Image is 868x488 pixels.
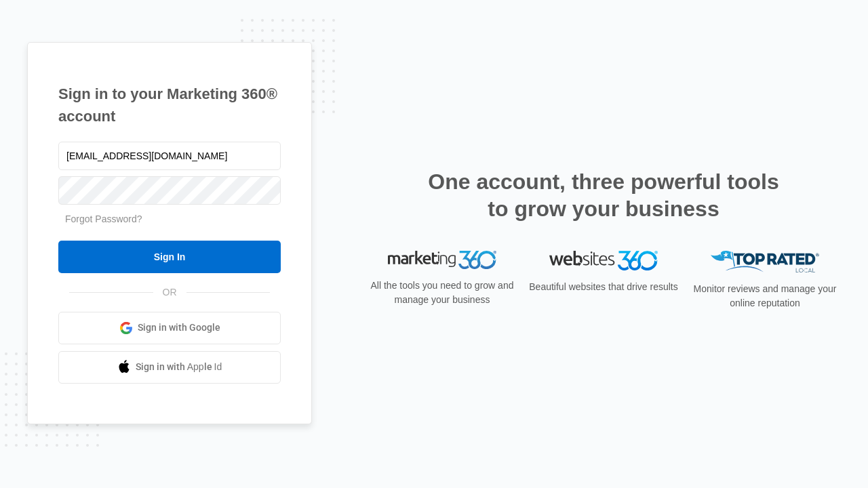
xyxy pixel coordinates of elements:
[136,360,222,374] span: Sign in with Apple Id
[58,351,281,384] a: Sign in with Apple Id
[549,251,658,270] img: Websites 360
[388,251,496,270] img: Marketing 360
[424,168,783,222] h2: One account, three powerful tools to grow your business
[366,279,518,307] p: All the tools you need to grow and manage your business
[153,285,186,300] span: OR
[689,282,841,310] p: Monitor reviews and manage your online reputation
[528,280,679,294] p: Beautiful websites that drive results
[65,213,142,224] a: Forgot Password?
[58,312,281,344] a: Sign in with Google
[711,251,819,273] img: Top Rated Local
[58,142,281,170] input: Email
[58,83,281,127] h1: Sign in to your Marketing 360® account
[58,241,281,273] input: Sign In
[138,321,220,335] span: Sign in with Google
